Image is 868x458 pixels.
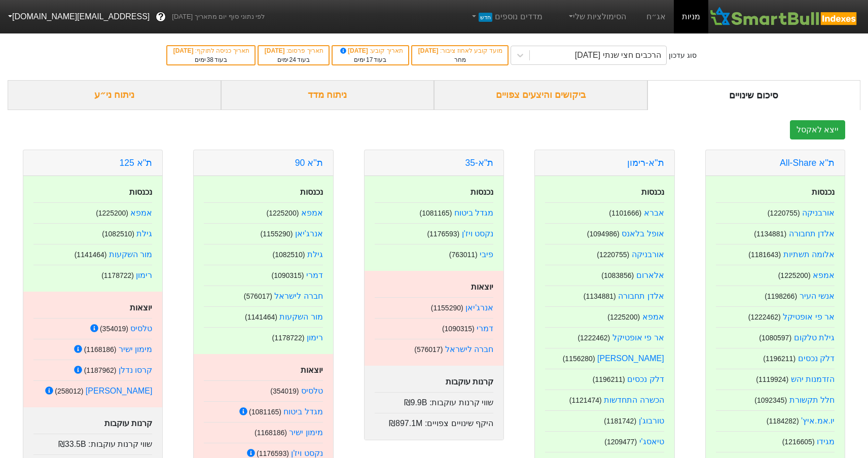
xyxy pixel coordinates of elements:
span: 38 [207,56,213,63]
div: בעוד ימים [338,55,403,64]
a: ת''א All-Share [780,158,835,168]
a: גילת [307,250,323,259]
small: ( 1222462 ) [748,313,781,321]
a: הסימולציות שלי [563,7,631,27]
a: נקסט ויז'ן [291,449,323,457]
strong: נכנסות [300,188,323,196]
a: מימון ישיר [289,428,322,437]
small: ( 1156280 ) [563,355,595,363]
strong: יוצאות [301,366,323,374]
span: ? [158,10,164,24]
a: אמפא [130,208,152,217]
small: ( 1090315 ) [272,271,304,279]
small: ( 354019 ) [100,325,128,333]
small: ( 1225200 ) [96,209,128,217]
small: ( 1082510 ) [102,230,134,238]
a: דמרי [306,271,323,279]
a: מור השקעות [109,250,152,259]
small: ( 1225200 ) [607,313,640,321]
div: סוג עדכון [669,50,697,61]
div: תאריך פרסום : [264,46,323,55]
span: [DATE] [173,47,195,54]
small: ( 1082510 ) [273,251,305,259]
small: ( 1092345 ) [754,396,787,404]
div: שווי קרנות עוקבות : [375,392,493,409]
a: מימון ישיר [119,345,152,354]
small: ( 1181742 ) [604,417,636,425]
strong: יוצאות [471,283,493,291]
small: ( 1216605 ) [782,438,815,446]
a: טלסיס [301,386,323,395]
span: [DATE] [265,47,286,54]
small: ( 1168186 ) [255,429,287,437]
strong: נכנסות [812,188,835,196]
span: 17 [366,56,373,63]
small: ( 1187962 ) [84,366,117,374]
a: אורבניקה [632,250,664,259]
strong: קרנות עוקבות [104,419,152,428]
small: ( 1134881 ) [584,292,616,300]
a: טיאסג'י [639,437,664,446]
a: פיבי [480,250,493,259]
small: ( 1181643 ) [748,251,781,259]
a: ת''א 125 [119,158,152,168]
span: לפי נתוני סוף יום מתאריך [DATE] [172,12,265,22]
a: אמפא [301,208,323,217]
a: קרסו נדלן [119,366,152,374]
div: סיכום שינויים [647,80,861,110]
small: ( 1155290 ) [431,304,463,312]
strong: נכנסות [641,188,664,196]
small: ( 1090315 ) [442,325,475,333]
div: ניתוח מדד [221,80,435,110]
small: ( 576017 ) [414,345,443,354]
span: ₪33.5B [58,440,86,448]
a: [PERSON_NAME] [597,354,664,363]
small: ( 1081165 ) [419,209,452,217]
small: ( 1101666 ) [609,209,641,217]
small: ( 354019 ) [270,387,299,395]
small: ( 1094986 ) [587,230,620,238]
a: דלק נכסים [627,375,664,383]
a: אלדן תחבורה [618,292,664,300]
small: ( 1141464 ) [245,313,277,321]
a: אנרג'יאן [465,303,493,312]
small: ( 1134881 ) [754,230,786,238]
small: ( 1198266 ) [765,292,797,300]
div: תאריך קובע : [338,46,403,55]
a: אופל בלאנס [622,229,664,238]
a: אמפא [813,271,835,279]
small: ( 1220755 ) [768,209,800,217]
a: אמפא [642,312,664,321]
strong: נכנסות [471,188,493,196]
a: יו.אמ.איץ' [801,416,835,425]
a: אברא [644,208,664,217]
span: 24 [290,56,296,63]
div: תאריך כניסה לתוקף : [172,46,249,55]
small: ( 1196211 ) [763,355,795,363]
a: טלסיס [130,324,152,333]
a: רימון [136,271,152,279]
a: מגידו [817,437,835,446]
span: חדש [479,13,492,22]
small: ( 1178722 ) [272,334,305,342]
a: אנשי העיר [800,292,835,300]
a: אר פי אופטיקל [612,333,664,342]
small: ( 258012 ) [55,387,83,395]
small: ( 1225200 ) [267,209,299,217]
small: ( 1178722 ) [101,271,134,279]
small: ( 1209477 ) [604,438,637,446]
a: אורבניקה [802,208,835,217]
a: מדדים נוספיםחדש [466,7,547,27]
a: ת"א-35 [465,158,494,168]
a: גילת [136,229,152,238]
a: ת''א 90 [295,158,323,168]
a: מגדל ביטוח [283,407,322,416]
a: חברה לישראל [445,345,493,354]
div: בעוד ימים [264,55,323,64]
small: ( 763011 ) [449,251,478,259]
a: מגדל ביטוח [454,208,493,217]
small: ( 1220755 ) [597,251,629,259]
a: אלומה תשתיות [783,250,835,259]
a: חברה לישראל [274,292,322,300]
strong: קרנות עוקבות [446,377,493,386]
